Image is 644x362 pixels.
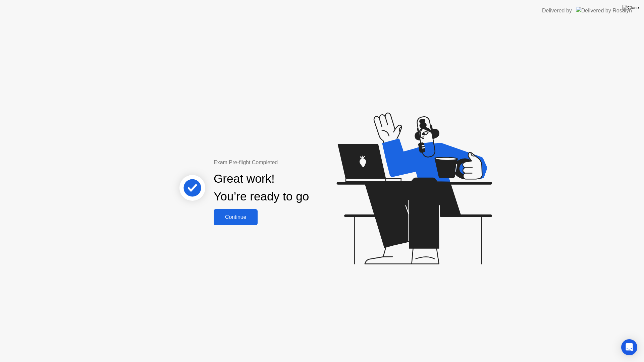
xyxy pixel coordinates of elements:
div: Open Intercom Messenger [621,339,637,355]
div: Great work! You’re ready to go [214,170,309,205]
button: Continue [214,209,258,225]
img: Close [622,5,639,10]
img: Delivered by Rosalyn [576,7,632,14]
div: Exam Pre-flight Completed [214,159,352,167]
div: Delivered by [542,7,572,15]
div: Continue [216,214,256,220]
